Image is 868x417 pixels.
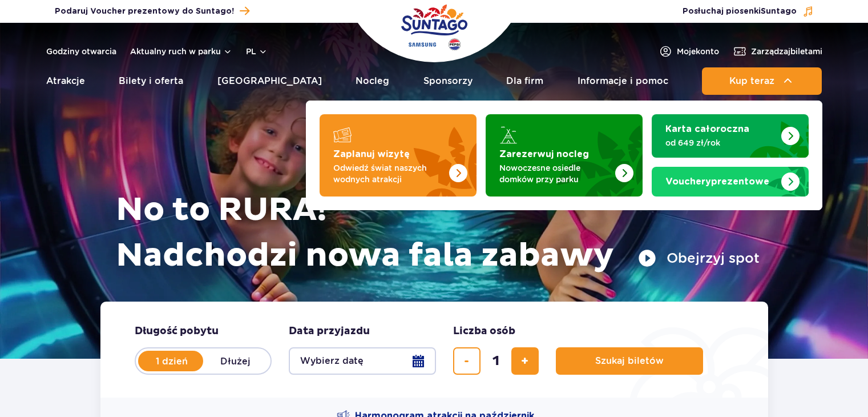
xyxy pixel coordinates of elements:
[761,7,797,15] span: Suntago
[665,125,749,134] strong: Karta całoroczna
[246,46,268,57] button: pl
[556,347,703,375] button: Szukaj biletów
[665,137,777,149] p: od 649 zł/rok
[683,6,797,17] span: Posłuchaj piosenki
[733,45,822,58] a: Zarządzajbiletami
[506,67,543,95] a: Dla firm
[453,347,481,375] button: usuń bilet
[423,67,473,95] a: Sponsorzy
[683,6,814,17] button: Posłuchaj piosenkiSuntago
[55,3,249,19] a: Podaruj Voucher prezentowy do Suntago!
[203,349,268,373] label: Dłużej
[652,114,809,158] a: Karta całoroczna
[320,114,477,197] a: Zaplanuj wizytę
[46,67,85,95] a: Atrakcje
[751,46,822,57] span: Zarządzaj biletami
[289,347,436,375] button: Wybierz datę
[638,249,760,267] button: Obejrzyj spot
[652,167,809,197] a: Vouchery prezentowe
[116,187,760,279] h1: No to RURA! Nadchodzi nowa fala zabawy
[677,46,719,57] span: Moje konto
[665,177,711,186] span: Vouchery
[135,324,219,338] span: Długość pobytu
[578,67,668,95] a: Informacje i pomoc
[333,162,445,185] p: Odwiedź świat naszych wodnych atrakcji
[130,47,232,56] button: Aktualny ruch w parku
[55,6,234,17] span: Podaruj Voucher prezentowy do Suntago!
[486,114,643,197] a: Zarezerwuj nocleg
[453,324,515,338] span: Liczba osób
[356,67,389,95] a: Nocleg
[499,150,589,159] strong: Zarezerwuj nocleg
[665,177,769,186] strong: prezentowe
[119,67,183,95] a: Bilety i oferta
[46,46,116,57] a: Godziny otwarcia
[333,150,410,159] strong: Zaplanuj wizytę
[139,349,204,373] label: 1 dzień
[482,347,510,375] input: liczba biletów
[729,76,774,86] span: Kup teraz
[499,162,611,185] p: Nowoczesne osiedle domków przy parku
[702,67,822,95] button: Kup teraz
[217,67,322,95] a: [GEOGRAPHIC_DATA]
[289,324,370,338] span: Data przyjazdu
[511,347,539,375] button: dodaj bilet
[595,356,664,366] span: Szukaj biletów
[100,302,768,398] form: Planowanie wizyty w Park of Poland
[659,45,719,58] a: Mojekonto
